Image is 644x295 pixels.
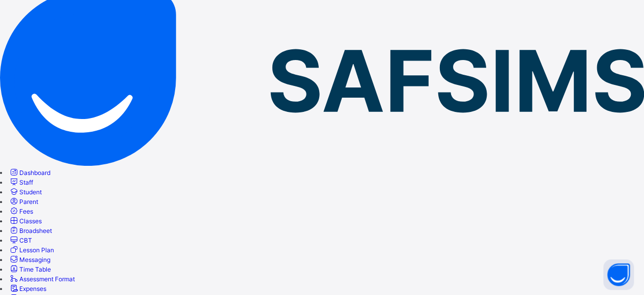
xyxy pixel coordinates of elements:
a: Messaging [9,256,50,263]
a: Broadsheet [9,227,52,234]
a: Time Table [9,265,51,273]
a: Lesson Plan [9,246,54,254]
button: Open asap [603,259,634,290]
a: Classes [9,217,42,225]
span: Expenses [19,285,46,292]
span: Dashboard [19,169,50,176]
span: Broadsheet [19,227,52,234]
span: Assessment Format [19,275,75,283]
span: Student [19,188,42,196]
span: Time Table [19,265,51,273]
a: Dashboard [9,169,50,176]
a: Staff [9,179,33,186]
span: Messaging [19,256,50,263]
span: Parent [19,198,38,205]
span: CBT [19,237,32,244]
span: Classes [19,217,42,225]
a: Expenses [9,285,46,292]
span: Staff [19,179,33,186]
a: Student [9,188,42,196]
span: Lesson Plan [19,246,54,254]
a: Parent [9,198,38,205]
a: CBT [9,237,32,244]
a: Assessment Format [9,275,75,283]
a: Fees [9,208,33,215]
span: Fees [19,208,33,215]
